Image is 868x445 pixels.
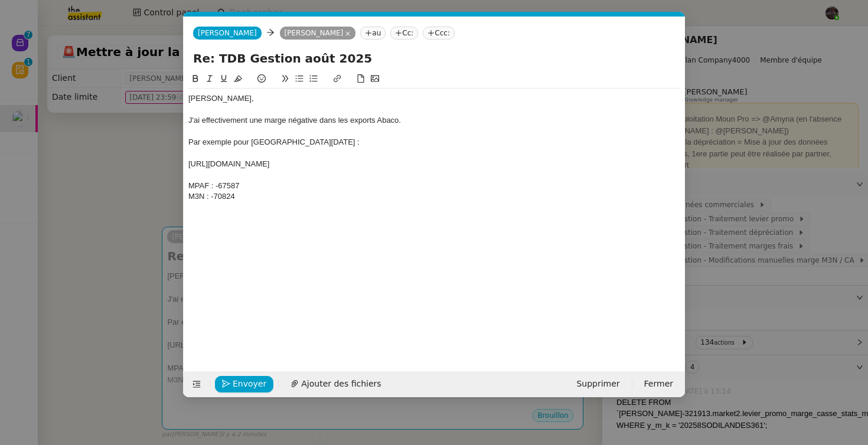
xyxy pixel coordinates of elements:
span: Supprimer [576,377,619,391]
button: Supprimer [569,376,626,392]
span: [PERSON_NAME] [198,29,257,37]
nz-tag: Cc: [390,27,418,40]
button: Envoyer [215,376,273,392]
span: Fermer [644,377,673,391]
div: MPAF : -67587 [188,181,680,191]
nz-tag: au [360,27,386,40]
nz-tag: [PERSON_NAME] [280,27,356,40]
div: Par exemple pour [GEOGRAPHIC_DATA][DATE] : [188,137,680,148]
nz-tag: Ccc: [423,27,455,40]
span: Envoyer [233,377,266,391]
div: M3N : -70824 [188,191,680,202]
input: Subject [193,50,676,67]
button: Fermer [637,376,680,392]
div: J'ai effectivement une marge négative dans les exports Abaco. [188,115,680,126]
div: [PERSON_NAME], [188,93,680,104]
span: Ajouter des fichiers [301,377,381,391]
button: Ajouter des fichiers [283,376,388,392]
div: [URL][DOMAIN_NAME] [188,159,680,169]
